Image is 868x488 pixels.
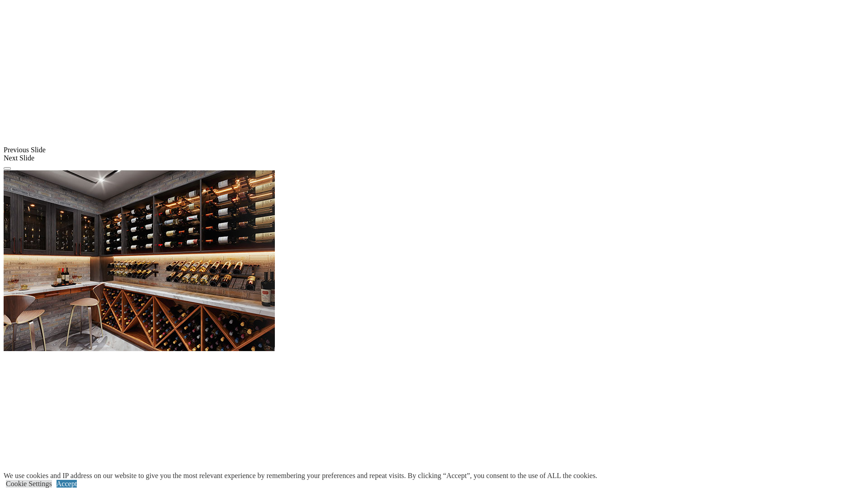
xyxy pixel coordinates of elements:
div: Next Slide [4,154,864,162]
button: Click here to pause slide show [4,167,11,170]
a: Cookie Settings [6,480,52,488]
img: Banner for mobile view [4,170,275,351]
div: We use cookies and IP address on our website to give you the most relevant experience by remember... [4,472,597,480]
a: Accept [57,480,77,488]
div: Previous Slide [4,146,864,154]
